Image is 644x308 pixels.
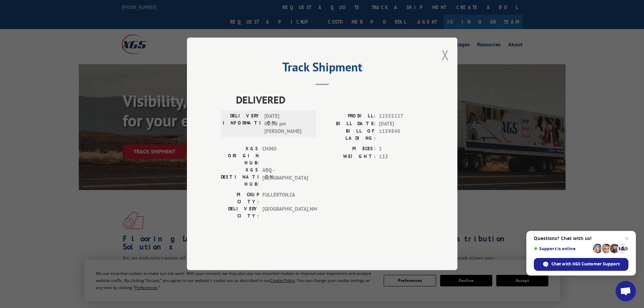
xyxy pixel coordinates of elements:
[616,281,636,301] div: Open chat
[442,46,449,64] button: Close modal
[623,234,631,242] span: Close chat
[322,120,376,128] label: BILL DATE:
[534,246,591,251] span: Support is online
[379,153,424,161] span: 133
[262,206,308,220] span: [GEOGRAPHIC_DATA] , NM
[379,113,424,120] span: 12355227
[534,236,628,241] span: Questions? Chat with us!
[262,191,308,206] span: FULLERTON , CA
[221,206,259,220] label: DELIVERY CITY:
[221,167,259,188] label: XGS DESTINATION HUB:
[551,261,620,267] span: Chat with XGS Customer Support
[534,258,628,271] div: Chat with XGS Customer Support
[221,191,259,206] label: PICKUP CITY:
[262,145,308,167] span: CHINO
[322,113,376,120] label: PROBILL:
[236,92,424,108] span: DELIVERED
[379,128,424,142] span: 1159848
[264,113,310,136] span: [DATE] 02:00 pm [PERSON_NAME]
[379,145,424,153] span: 1
[262,167,308,188] span: ABQ - [GEOGRAPHIC_DATA]
[322,128,376,142] label: BILL OF LADING:
[322,145,376,153] label: PIECES:
[223,113,261,136] label: DELIVERY INFORMATION:
[221,145,259,167] label: XGS ORIGIN HUB:
[322,153,376,161] label: WEIGHT:
[379,120,424,128] span: [DATE]
[221,62,424,75] h2: Track Shipment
